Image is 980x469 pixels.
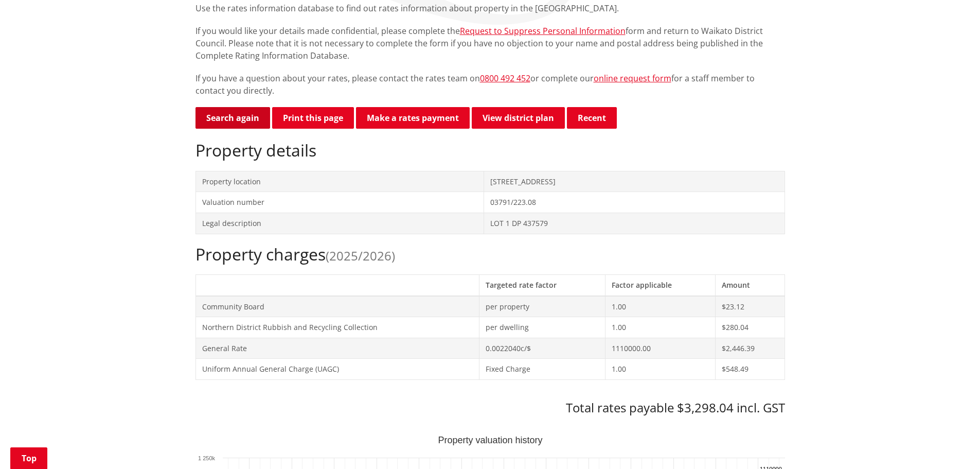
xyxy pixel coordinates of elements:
td: [STREET_ADDRESS] [484,171,785,192]
td: Community Board [195,296,479,317]
h3: Total rates payable $3,298.04 incl. GST [195,401,785,415]
a: Make a rates payment [356,107,470,129]
td: LOT 1 DP 437579 [484,213,785,234]
td: per dwelling [479,317,605,338]
td: Uniform Annual General Charge (UAGC) [195,359,479,380]
text: 1 250k [198,455,215,461]
td: per property [479,296,605,317]
td: $23.12 [716,296,785,317]
td: $280.04 [716,317,785,338]
button: Print this page [272,107,354,129]
td: Valuation number [195,192,484,213]
a: Search again [195,107,270,129]
td: General Rate [195,338,479,359]
td: Fixed Charge [479,359,605,380]
td: $2,446.39 [716,338,785,359]
td: $548.49 [716,359,785,380]
a: Request to Suppress Personal Information [460,25,626,37]
a: 0800 492 452 [480,73,530,84]
h2: Property charges [195,245,785,264]
td: 0.0022040c/$ [479,338,605,359]
th: Amount [716,274,785,296]
td: Property location [195,171,484,192]
td: Northern District Rubbish and Recycling Collection [195,317,479,338]
a: online request form [594,73,671,84]
td: 1110000.00 [605,338,716,359]
text: Property valuation history [438,435,542,445]
h2: Property details [195,141,785,160]
td: 1.00 [605,317,716,338]
th: Targeted rate factor [479,274,605,296]
span: (2025/2026) [326,247,395,264]
a: Top [10,447,47,469]
p: If you would like your details made confidential, please complete the form and return to Waikato ... [195,25,785,62]
td: Legal description [195,213,484,234]
p: If you have a question about your rates, please contact the rates team on or complete our for a s... [195,72,785,97]
td: 03791/223.08 [484,192,785,213]
td: 1.00 [605,296,716,317]
button: Recent [567,107,617,129]
p: Use the rates information database to find out rates information about property in the [GEOGRAPHI... [195,2,785,14]
td: 1.00 [605,359,716,380]
iframe: Messenger Launcher [933,426,970,463]
th: Factor applicable [605,274,716,296]
a: View district plan [472,107,565,129]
